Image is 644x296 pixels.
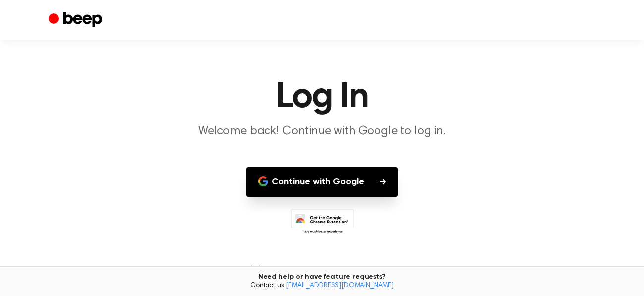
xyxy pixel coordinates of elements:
button: Continue with Google [246,167,398,197]
p: Don’t have an account? [12,264,632,277]
span: Contact us [6,282,638,291]
h1: Log In [68,79,576,115]
p: Welcome back! Continue with Google to log in. [132,123,512,140]
a: Beep [49,10,105,30]
a: Create an Account [331,264,408,277]
a: [EMAIL_ADDRESS][DOMAIN_NAME] [286,282,394,289]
